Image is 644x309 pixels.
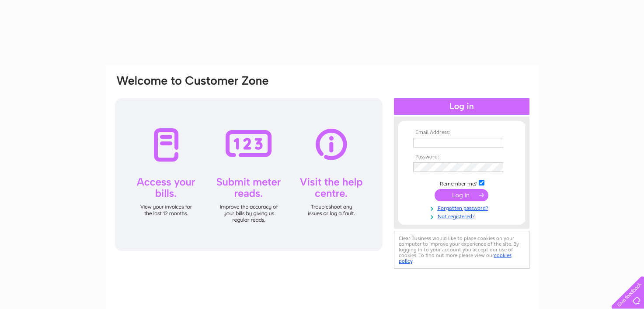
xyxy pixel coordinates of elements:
th: Email Address: [411,130,512,136]
th: Password: [411,154,512,160]
a: cookies policy [399,252,512,264]
td: Remember me? [411,179,512,187]
input: Submit [435,189,488,201]
a: Not registered? [413,212,512,220]
a: Forgotten password? [413,203,512,212]
div: Clear Business would like to place cookies on your computer to improve your experience of the sit... [394,231,529,269]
